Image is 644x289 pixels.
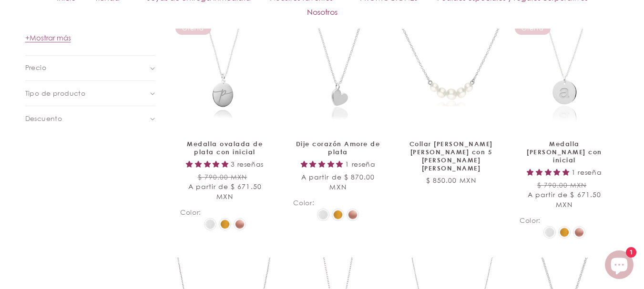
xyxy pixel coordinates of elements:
[25,106,155,131] summary: Descuento (0 seleccionado)
[25,33,74,48] button: Mostrar más
[25,89,86,99] span: Tipo de producto
[25,81,155,106] summary: Tipo de producto (0 seleccionado)
[180,140,269,156] a: Medalla ovalada de plata con inicial
[293,140,382,156] a: Dije corazón Amore de plata
[25,63,47,73] span: Precio
[25,33,71,42] span: Mostrar más
[25,114,62,124] span: Descuento
[602,250,636,281] inbox-online-store-chat: Chat de la tienda online Shopify
[297,5,347,19] a: Nosotros
[520,140,609,164] a: Medalla [PERSON_NAME] con inicial
[407,140,496,172] a: Collar [PERSON_NAME] [PERSON_NAME] con 5 [PERSON_NAME] [PERSON_NAME]
[25,33,30,42] span: +
[307,7,337,17] span: Nosotros
[25,56,155,80] summary: Precio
